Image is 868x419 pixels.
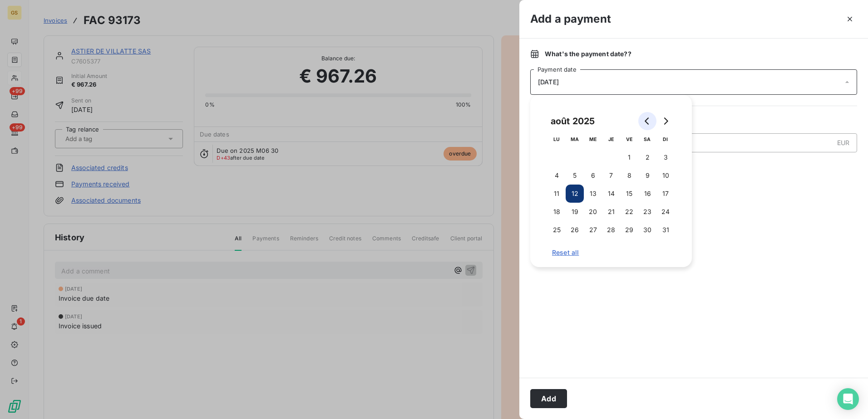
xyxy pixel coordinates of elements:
button: 15 [620,185,638,203]
button: 24 [656,203,675,221]
span: What's the payment date? ? [545,49,631,58]
button: 12 [566,185,584,203]
button: 19 [566,203,584,221]
button: Go to next month [656,112,675,130]
button: 2 [638,148,656,166]
th: samedi [638,130,656,148]
button: 14 [602,185,620,203]
button: 4 [547,166,566,185]
button: 11 [547,185,566,203]
button: 5 [566,166,584,185]
button: 7 [602,166,620,185]
button: 17 [656,185,675,203]
button: 29 [620,221,638,239]
th: mardi [566,130,584,148]
button: 30 [638,221,656,239]
button: 25 [547,221,566,239]
button: 31 [656,221,675,239]
button: 26 [566,221,584,239]
th: mercredi [584,130,602,148]
div: Open Intercom Messenger [837,388,859,410]
button: Go to previous month [638,112,656,130]
button: 21 [602,203,620,221]
button: 27 [584,221,602,239]
button: 8 [620,166,638,185]
button: 28 [602,221,620,239]
button: 18 [547,203,566,221]
button: 16 [638,185,656,203]
div: août 2025 [547,114,598,128]
button: 23 [638,203,656,221]
button: 9 [638,166,656,185]
span: [DATE] [538,78,559,86]
h3: Add a payment [530,11,611,27]
span: Reset all [552,249,670,256]
th: jeudi [602,130,620,148]
button: 20 [584,203,602,221]
th: vendredi [620,130,638,148]
button: 3 [656,148,675,166]
button: 13 [584,185,602,203]
button: 10 [656,166,675,185]
button: 22 [620,203,638,221]
button: 6 [584,166,602,185]
button: Add [530,389,567,408]
span: New Balance Due: [530,160,857,169]
th: dimanche [656,130,675,148]
th: lundi [547,130,566,148]
button: 1 [620,148,638,166]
